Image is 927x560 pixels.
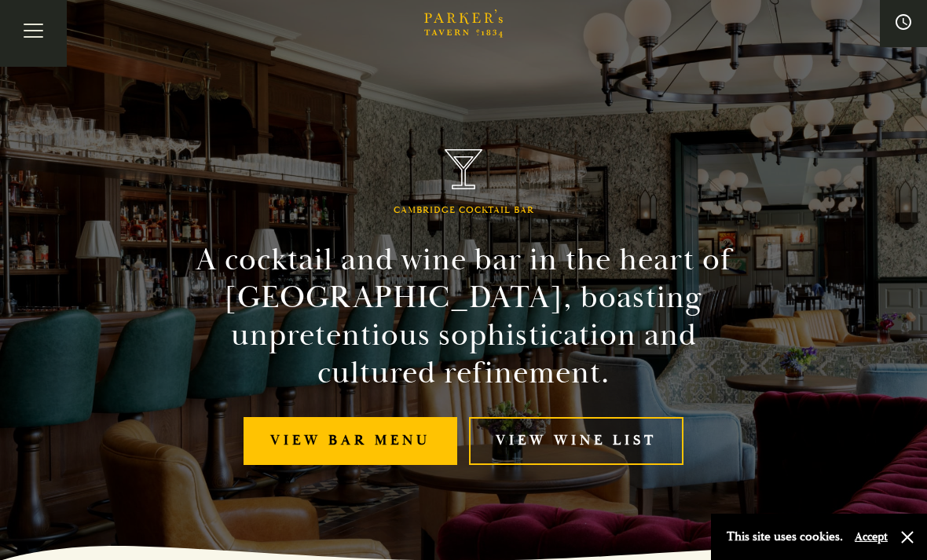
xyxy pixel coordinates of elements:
[900,529,915,545] button: Close and accept
[244,417,457,465] a: View bar menu
[855,529,888,544] button: Accept
[445,149,482,189] img: Parker's Tavern Brasserie Cambridge
[394,205,534,216] h1: Cambridge Cocktail Bar
[168,241,759,392] h2: A cocktail and wine bar in the heart of [GEOGRAPHIC_DATA], boasting unpretentious sophistication ...
[727,525,843,548] p: This site uses cookies.
[469,417,683,465] a: View Wine List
